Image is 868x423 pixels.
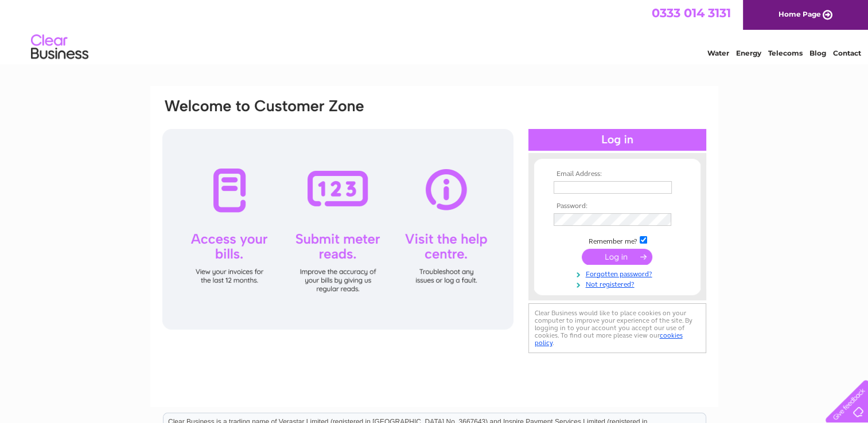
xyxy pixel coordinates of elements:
[551,234,684,246] td: Remember me?
[768,49,803,57] a: Telecoms
[736,49,761,57] a: Energy
[551,170,684,178] th: Email Address:
[535,331,683,347] a: cookies policy
[652,6,731,20] a: 0333 014 3131
[30,30,89,65] img: logo.png
[582,249,652,265] input: Submit
[551,202,684,210] th: Password:
[164,6,706,56] div: Clear Business is a trading name of Verastar Limited (registered in [GEOGRAPHIC_DATA] No. 3667643...
[707,49,729,57] a: Water
[809,49,826,57] a: Blog
[554,278,684,289] a: Not registered?
[554,268,684,279] a: Forgotten password?
[528,303,706,353] div: Clear Business would like to place cookies on your computer to improve your experience of the sit...
[833,49,861,57] a: Contact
